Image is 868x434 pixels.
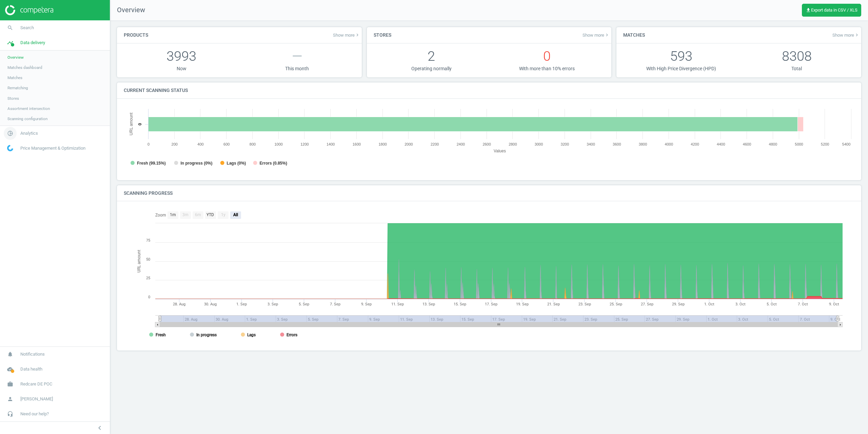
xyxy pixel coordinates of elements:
i: keyboard_arrow_right [355,32,360,38]
text: 75 [146,238,150,243]
text: 800 [250,142,256,146]
tspan: Errors [287,333,297,337]
text: 5000 [795,142,803,146]
i: keyboard_arrow_right [854,32,860,38]
i: timeline [4,36,17,49]
tspan: 23. Sep [578,302,591,306]
text: 1m [170,212,176,217]
span: Redcare DE POC [20,381,52,387]
tspan: In progress [196,333,217,337]
img: wGWNvw8QSZomAAAAABJRU5ErkJggg== [7,145,13,151]
i: cloud_done [4,363,17,376]
a: Show morekeyboard_arrow_right [333,32,360,38]
tspan: 13. Sep [422,302,435,306]
text: 5200 [821,142,829,146]
text: 2400 [457,142,465,146]
span: Matches [7,75,22,80]
text: 2000 [405,142,413,146]
i: keyboard_arrow_right [604,32,610,38]
text: 0 [148,295,150,299]
text: 4800 [769,142,777,146]
p: With more than 10% errors [489,65,605,72]
text: 3m [182,212,189,217]
h4: Current scanning status [117,82,195,98]
tspan: 19. Sep [516,302,529,306]
p: Now [124,65,239,72]
i: headset_mic [4,408,17,420]
tspan: URL amount [129,112,134,135]
tspan: 17. Sep [485,302,497,306]
text: 3400 [587,142,595,146]
h4: Matches [616,27,652,43]
text: 4000 [665,142,673,146]
tspan: 27. Sep [641,302,653,306]
tspan: 28. Aug [173,302,185,306]
span: Export data in CSV / XLS [806,7,857,13]
text: 1y [221,212,225,217]
text: 2800 [509,142,517,146]
span: Notifications [20,351,45,357]
a: Show morekeyboard_arrow_right [583,32,610,38]
span: — [292,48,302,64]
p: 8308 [739,47,854,65]
span: Price Management & Optimization [20,145,85,151]
text: 3600 [613,142,621,146]
i: chevron_left [96,424,104,432]
text: 2200 [431,142,439,146]
span: [PERSON_NAME] [20,396,53,402]
text: 0 [147,142,150,146]
span: Assortment intersection [7,106,50,111]
tspan: In progress (0%) [180,161,212,166]
p: With High Price Divergence (HPD) [623,65,739,72]
button: get_appExport data in CSV / XLS [802,4,861,17]
text: 200 [172,142,178,146]
text: 1800 [378,142,387,146]
tspan: 1. Oct [704,302,714,306]
text: 2600 [482,142,491,146]
text: 0 [137,123,142,125]
text: YTD [206,212,214,217]
tspan: 11. Sep [391,302,404,306]
text: 4400 [717,142,725,146]
tspan: 5. Sep [299,302,309,306]
i: work [4,378,17,391]
text: 1400 [327,142,335,146]
tspan: 3. Oct [735,302,746,306]
i: notifications [4,348,17,361]
a: Show morekeyboard_arrow_right [832,32,860,38]
i: person [4,393,17,405]
tspan: 7. Oct [798,302,808,306]
p: Operating normally [374,65,489,72]
button: chevron_left [91,423,108,432]
p: Total [739,65,854,72]
tspan: 3. Sep [268,302,278,306]
text: 400 [197,142,203,146]
tspan: Fresh (99.15%) [137,161,166,166]
text: 50 [146,257,150,262]
span: Matches dashboard [7,65,42,70]
tspan: 21. Sep [547,302,560,306]
p: 2 [374,47,489,65]
text: 1000 [274,142,282,146]
text: Zoom [155,213,166,218]
span: Analytics [20,130,38,136]
text: 3000 [535,142,543,146]
tspan: Lags (0%) [227,161,246,166]
text: All [233,212,238,217]
text: 6m [195,212,201,217]
h4: Stores [367,27,398,43]
tspan: Errors (0.85%) [260,161,287,166]
h4: Scanning progress [117,185,179,201]
i: search [4,21,17,34]
p: 593 [623,47,739,65]
i: pie_chart_outlined [4,127,17,140]
tspan: 15. Sep [454,302,466,306]
span: Show more [333,32,360,38]
span: Stores [7,96,19,101]
span: Scanning configuration [7,116,47,121]
tspan: 30. Aug [204,302,217,306]
tspan: 29. Sep [672,302,685,306]
tspan: URL amount [137,250,141,272]
span: Overview [7,55,24,60]
tspan: 7. Sep [330,302,340,306]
